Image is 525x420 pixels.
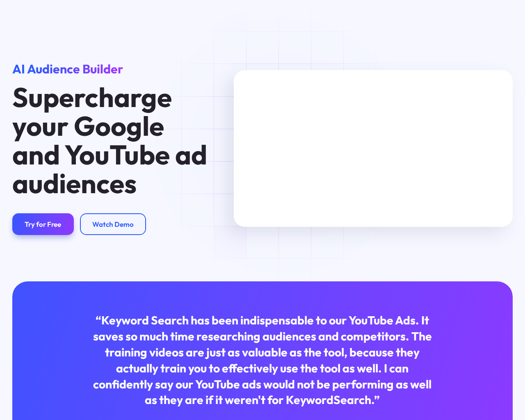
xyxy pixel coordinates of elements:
h1: Supercharge your Google and YouTube ad audiences [12,83,215,198]
div: Try for Free [25,220,61,228]
iframe: KeywordSearch Homepage Welcome [234,70,513,227]
a: Try for Free [12,213,73,235]
span: AI Audience Builder [12,61,123,77]
div: Watch Demo [92,220,134,228]
div: “Keyword Search has been indispensable to our YouTube Ads. It saves so much time researching audi... [89,313,436,409]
